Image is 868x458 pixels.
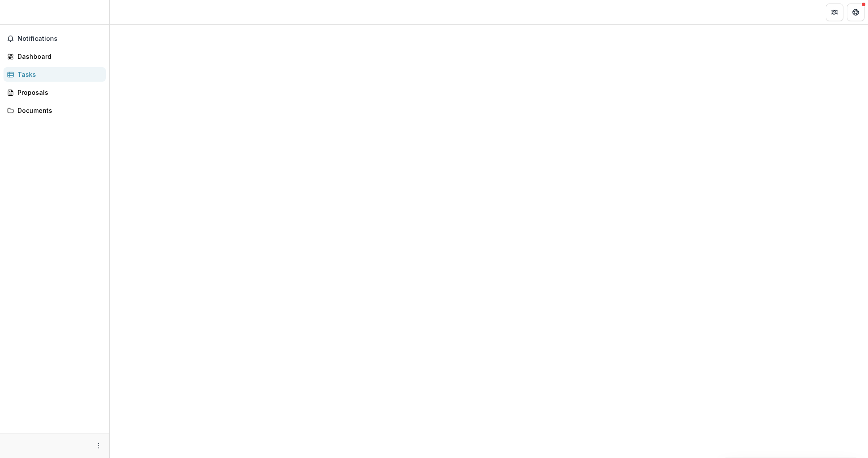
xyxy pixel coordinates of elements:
button: Get Help [847,4,864,21]
button: Notifications [4,32,106,46]
a: Documents [4,103,106,118]
a: Dashboard [4,49,106,64]
button: Partners [826,4,843,21]
span: Notifications [18,35,102,43]
div: Documents [18,106,99,115]
button: More [94,440,104,451]
a: Tasks [4,67,106,82]
div: Proposals [18,88,99,97]
div: Dashboard [18,52,99,61]
div: Tasks [18,70,99,79]
a: Proposals [4,85,106,100]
